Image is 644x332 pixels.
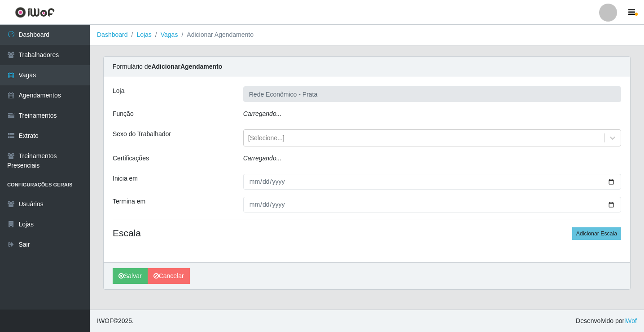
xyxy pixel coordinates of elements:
[161,31,178,38] a: Vagas
[151,63,222,70] strong: Adicionar Agendamento
[178,30,254,40] li: Adicionar Agendamento
[113,227,621,239] h4: Escala
[576,316,637,326] span: Desenvolvido por
[243,174,621,190] input: 00/00/0000
[97,31,128,38] a: Dashboard
[113,268,148,284] button: Salvar
[624,317,637,324] a: iWof
[572,227,621,240] button: Adicionar Escala
[113,174,138,183] label: Inicia em
[243,197,621,212] input: 00/00/0000
[113,86,124,96] label: Loja
[136,31,151,38] a: Lojas
[97,316,134,326] span: © 2025 .
[104,57,630,77] div: Formulário de
[15,7,55,18] img: CoreUI Logo
[248,133,285,143] div: [Selecione...]
[113,129,171,139] label: Sexo do Trabalhador
[243,110,282,117] i: Carregando...
[113,154,149,163] label: Certificações
[90,25,644,45] nav: breadcrumb
[148,268,190,284] a: Cancelar
[113,109,134,119] label: Função
[243,155,282,162] i: Carregando...
[113,197,145,206] label: Termina em
[97,317,114,324] span: IWOF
